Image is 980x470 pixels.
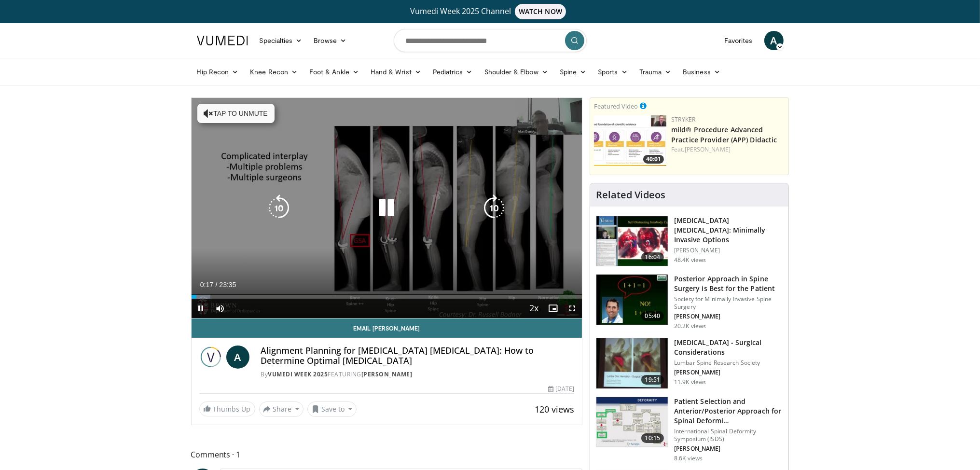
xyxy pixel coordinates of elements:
[671,115,695,124] a: Stryker
[524,299,543,318] button: Playback Rate
[192,299,211,318] button: Pause
[596,338,783,389] a: 19:51 [MEDICAL_DATA] - Surgical Considerations Lumbar Spine Research Society [PERSON_NAME] 11.9K ...
[254,31,308,50] a: Specialties
[191,62,245,82] a: Hip Recon
[674,445,783,453] p: [PERSON_NAME]
[674,274,783,293] h3: Posterior Approach in Spine Surgery is Best for the Patient
[674,369,783,376] p: [PERSON_NAME]
[596,274,783,330] a: 05:40 Posterior Approach in Spine Surgery is Best for the Patient Society for Minimally Invasive ...
[197,104,275,123] button: Tap to unmute
[592,62,634,82] a: Sports
[261,370,575,379] div: By FEATURING
[307,401,357,417] button: Save to
[674,295,783,311] p: Society for Minimally Invasive Spine Surgery
[192,318,582,338] a: Email [PERSON_NAME]
[643,155,664,164] span: 40:01
[219,281,236,289] span: 23:35
[191,448,583,461] span: Comments 1
[674,247,783,254] p: [PERSON_NAME]
[674,216,783,245] h3: [MEDICAL_DATA] [MEDICAL_DATA]: Minimally Invasive Options
[479,62,554,82] a: Shoulder & Elbow
[554,62,592,82] a: Spine
[674,256,706,264] p: 48.4K views
[192,98,582,318] video-js: Video Player
[365,62,427,82] a: Hand & Wrist
[226,346,249,369] a: A
[308,31,352,50] a: Browse
[596,397,668,447] img: beefc228-5859-4966-8bc6-4c9aecbbf021.150x105_q85_crop-smart_upscale.jpg
[268,370,328,378] a: Vumedi Week 2025
[764,31,784,50] a: A
[674,359,783,367] p: Lumbar Spine Research Society
[718,31,759,50] a: Favorites
[674,378,706,386] p: 11.9K views
[596,338,668,388] img: df977cbb-5756-427a-b13c-efcd69dcbbf0.150x105_q85_crop-smart_upscale.jpg
[685,145,731,153] a: [PERSON_NAME]
[200,281,213,289] span: 0:17
[596,275,668,325] img: 3b6f0384-b2b2-4baa-b997-2e524ebddc4b.150x105_q85_crop-smart_upscale.jpg
[596,216,783,267] a: 16:04 [MEDICAL_DATA] [MEDICAL_DATA]: Minimally Invasive Options [PERSON_NAME] 48.4K views
[594,115,666,166] a: 40:01
[535,403,574,415] span: 120 views
[259,401,304,417] button: Share
[641,433,664,443] span: 10:15
[671,125,777,144] a: mild® Procedure Advanced Practice Provider (APP) Didactic
[671,145,785,154] div: Feat.
[594,102,638,111] small: Featured Video
[641,375,664,385] span: 19:51
[361,370,413,378] a: [PERSON_NAME]
[641,252,664,262] span: 16:04
[198,4,782,19] a: Vumedi Week 2025 ChannelWATCH NOW
[197,36,248,45] img: VuMedi Logo
[674,338,783,357] h3: [MEDICAL_DATA] - Surgical Considerations
[641,311,664,321] span: 05:40
[261,346,575,366] h4: Alignment Planning for [MEDICAL_DATA] [MEDICAL_DATA]: How to Determine Optimal [MEDICAL_DATA]
[674,397,783,426] h3: Patient Selection and Anterior/Posterior Approach for Spinal Deformi…
[515,4,566,19] span: WATCH NOW
[594,115,666,166] img: 4f822da0-6aaa-4e81-8821-7a3c5bb607c6.150x105_q85_crop-smart_upscale.jpg
[674,322,706,330] p: 20.2K views
[596,216,668,266] img: 9f1438f7-b5aa-4a55-ab7b-c34f90e48e66.150x105_q85_crop-smart_upscale.jpg
[548,385,574,393] div: [DATE]
[543,299,563,318] button: Enable picture-in-picture mode
[192,295,582,299] div: Progress Bar
[674,455,703,462] p: 8.6K views
[596,189,665,201] h4: Related Videos
[677,62,726,82] a: Business
[394,29,587,52] input: Search topics, interventions
[563,299,582,318] button: Fullscreen
[211,299,230,318] button: Mute
[216,281,218,289] span: /
[674,428,783,443] p: International Spinal Deformity Symposium (ISDS)
[427,62,479,82] a: Pediatrics
[674,313,783,320] p: [PERSON_NAME]
[596,397,783,462] a: 10:15 Patient Selection and Anterior/Posterior Approach for Spinal Deformi… International Spinal ...
[199,401,255,416] a: Thumbs Up
[199,346,222,369] img: Vumedi Week 2025
[634,62,677,82] a: Trauma
[304,62,365,82] a: Foot & Ankle
[244,62,304,82] a: Knee Recon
